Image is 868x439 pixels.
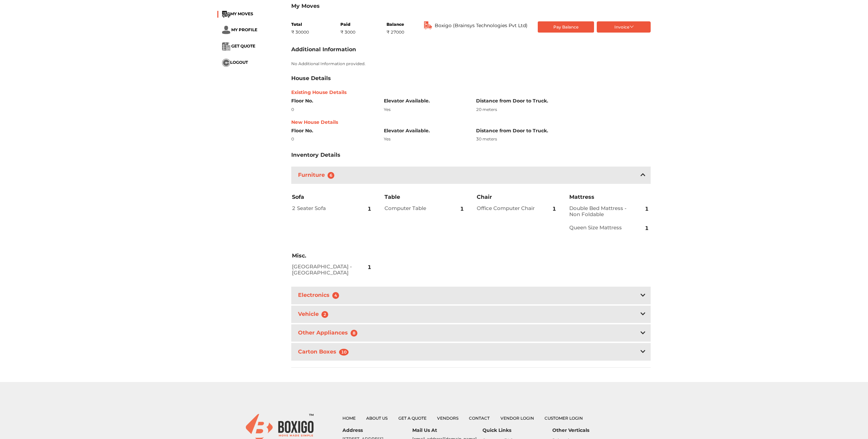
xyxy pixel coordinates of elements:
h6: Floor No. [291,128,374,134]
div: Total [291,21,309,27]
span: 10 [339,349,349,356]
h6: Elevator Available. [384,98,466,104]
h3: Furniture [297,170,338,180]
span: MY MOVES [230,11,253,16]
a: Get a Quote [398,416,427,421]
div: 0 [291,107,374,113]
h6: Distance from Door to Truck. [476,128,651,134]
a: About Us [366,416,388,421]
p: No Additional Information provided. [291,61,651,67]
h6: Address [342,427,412,433]
h2: Office Computer Chair [477,205,537,211]
img: ... [222,11,230,18]
h6: Elevator Available. [384,128,466,134]
a: Contact [469,416,490,421]
div: ₹ 30000 [291,29,309,35]
h2: 2 Seater Sofa [292,205,352,211]
h2: [GEOGRAPHIC_DATA] - [GEOGRAPHIC_DATA] [292,264,352,276]
h2: Computer Table [384,205,445,211]
span: MY PROFILE [231,27,257,32]
button: Invoice [597,21,651,33]
div: Paid [340,21,355,27]
h2: Double Bed Mattress - Non Foldable [569,205,630,217]
button: ...LOGOUT [222,59,248,67]
h3: Table [384,193,465,201]
h6: Distance from Door to Truck. [476,98,651,104]
span: 2 [321,311,328,318]
h3: House Details [291,75,331,81]
img: ... [222,59,230,67]
span: 1 [645,220,649,236]
a: Home [342,416,356,421]
a: Vendors [437,416,458,421]
h6: Floor No. [291,98,374,104]
h3: My Moves [291,3,651,9]
a: Customer Login [545,416,583,421]
span: 6 [328,172,334,179]
h3: Electronics [297,290,343,300]
span: 4 [332,292,339,299]
a: ... GET QUOTE [222,43,255,49]
a: ...MY MOVES [222,11,253,16]
div: Balance [387,21,404,27]
div: 30 meters [476,136,651,142]
h3: Misc. [292,252,373,259]
h3: Additional Information [291,46,356,53]
img: ... [424,21,432,30]
div: 0 [291,136,374,142]
h2: Queen Size Mattress [569,225,630,231]
div: ₹ 3000 [340,29,355,35]
span: 1 [552,201,556,217]
span: GET QUOTE [231,43,255,49]
div: 20 meters [476,107,651,113]
span: 1 [460,201,464,217]
h3: Vehicle [297,309,332,319]
h3: Chair [477,193,557,201]
h6: Existing House Details [291,90,651,95]
h3: Carton Boxes [297,347,353,357]
h6: Mail Us At [412,427,482,433]
span: 1 [368,201,371,217]
button: Pay Balance [538,21,594,33]
img: ... [222,42,230,51]
span: Boxigo (Brainsys Technologies Pvt Ltd) [435,22,528,29]
h3: Mattress [569,193,650,201]
img: ... [222,26,230,34]
span: 1 [645,201,649,217]
h3: Inventory Details [291,152,340,158]
div: ₹ 27000 [387,29,404,35]
h6: New House Details [291,119,651,125]
h3: Other Appliances [297,328,361,338]
a: Vendor Login [500,416,534,421]
div: Yes [384,136,466,142]
span: 8 [351,330,357,337]
h6: Quick Links [482,427,552,433]
a: ... MY PROFILE [222,27,257,32]
h6: Other Verticals [552,427,622,433]
div: Yes [384,107,466,113]
h3: Sofa [292,193,373,201]
span: 1 [368,259,371,275]
span: LOGOUT [230,60,248,65]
